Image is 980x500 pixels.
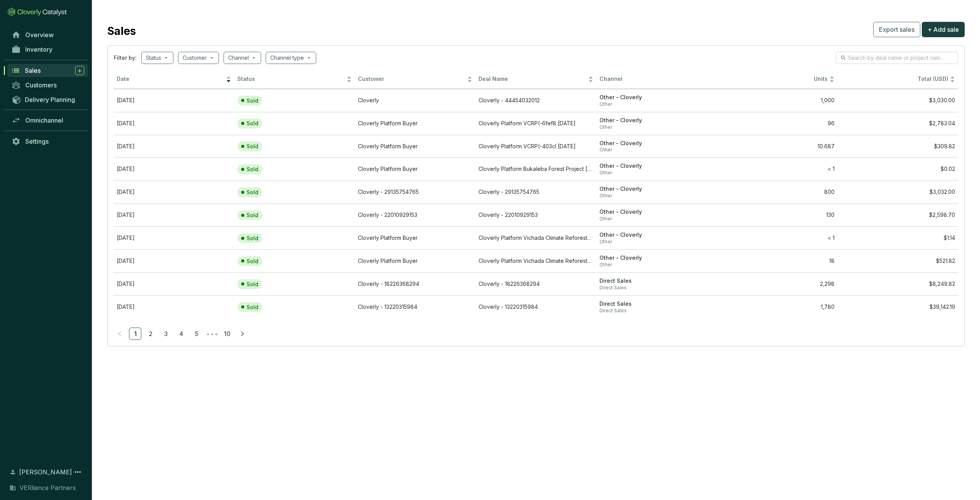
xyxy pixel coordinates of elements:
a: Overview [8,28,88,41]
td: Dec 11 2024 [114,203,234,226]
td: Sep 24 2024 [114,272,234,295]
td: Cloverly Platform Buyer [355,226,475,249]
li: Previous Page [114,328,126,340]
span: Date [117,75,224,83]
span: Delivery Planning [25,96,75,103]
span: Inventory [25,46,52,53]
th: Deal Name [475,70,596,89]
span: Overview [25,31,54,39]
th: Units [717,70,838,89]
td: $3,032.00 [838,180,958,203]
a: 10 [221,328,233,339]
span: Direct Sales [599,285,714,291]
td: Cloverly Platform VCRP(-6fef8 May 27 [475,112,596,135]
th: Customer [355,70,475,89]
h2: Sales [107,23,136,39]
span: left [117,331,122,336]
span: Other - Cloverly [599,162,714,170]
p: Sold [247,97,258,104]
span: ••• [206,328,218,340]
td: Sep 26 2024 [114,249,234,272]
td: Cloverly Platform Buyer [355,157,475,180]
span: Other [599,124,714,130]
span: Settings [25,138,49,145]
span: Customer [358,75,465,83]
span: + Add sale [928,25,959,34]
td: 1,780 [717,295,838,318]
span: Other [599,147,714,153]
span: Status [237,75,345,83]
a: 2 [145,328,156,339]
span: Other - Cloverly [599,140,714,147]
td: Cloverly - 22010929153 [355,203,475,226]
li: Next 5 Pages [206,328,218,340]
input: Search by deal name or project name... [848,54,947,62]
span: Other [599,101,714,107]
td: Cloverly - 22010929153 [475,203,596,226]
span: Deal Name [479,75,586,83]
td: Cloverly - 13220315984 [475,295,596,318]
td: 1,000 [717,89,838,112]
td: Cloverly Platform VCRP(-403cl Feb 20 [475,135,596,158]
span: Filter by: [114,54,137,62]
span: Omnichannel [25,116,63,124]
td: Cloverly Platform Vichada Climate Reforestation Project (PAZ) Oct 29 [475,226,596,249]
th: Channel [596,70,717,89]
span: [PERSON_NAME] [19,467,72,477]
td: Cloverly Platform Buyer [355,135,475,158]
td: Cloverly - 13220315984 [355,295,475,318]
span: Other - Cloverly [599,254,714,262]
td: May 27 2025 [114,112,234,135]
td: $2,598.70 [838,203,958,226]
p: Sold [247,166,258,173]
span: Other [599,193,714,199]
td: Sep 24 2025 [114,89,234,112]
span: Other - Cloverly [599,94,714,101]
span: Total (USD) [918,75,948,82]
td: 130 [717,203,838,226]
td: Cloverly Platform Bukaleba Forest Project Dec 17 [475,157,596,180]
td: $39,142.19 [838,295,958,318]
td: $2,783.04 [838,112,958,135]
td: < 1 [717,157,838,180]
a: Sales [7,64,88,77]
a: 4 [175,328,187,339]
td: Cloverly - 18226368294 [355,272,475,295]
td: < 1 [717,226,838,249]
p: Sold [247,120,258,127]
td: 2,298 [717,272,838,295]
td: Cloverly Platform Buyer [355,112,475,135]
span: Direct Sales [599,300,714,308]
p: Sold [247,189,258,196]
span: Other [599,239,714,245]
td: Cloverly - 18226368294 [475,272,596,295]
p: Sold [247,212,258,219]
p: Sold [247,235,258,242]
td: Cloverly - 44454032012 [475,89,596,112]
li: 1 [129,328,141,340]
span: Other [599,216,714,222]
td: $309.82 [838,135,958,158]
td: Cloverly Platform Vichada Climate Reforestation Project (PAZ) Sep 26 [475,249,596,272]
td: $3,030.00 [838,89,958,112]
td: 96 [717,112,838,135]
span: Other - Cloverly [599,208,714,216]
span: Units [720,75,828,83]
a: 5 [191,328,202,339]
span: right [240,331,245,336]
span: Other [599,170,714,176]
span: Customers [25,81,57,89]
td: Dec 11 2024 [114,180,234,203]
td: Oct 29 2024 [114,226,234,249]
td: Aug 30 2024 [114,295,234,318]
span: Other [599,262,714,268]
td: 10.687 [717,135,838,158]
p: Sold [247,143,258,150]
td: Feb 19 2025 [114,135,234,158]
a: Inventory [8,43,88,56]
span: Sales [25,67,41,74]
td: $8,249.82 [838,272,958,295]
td: 18 [717,249,838,272]
li: Next Page [236,328,248,340]
span: Direct Sales [599,277,714,285]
